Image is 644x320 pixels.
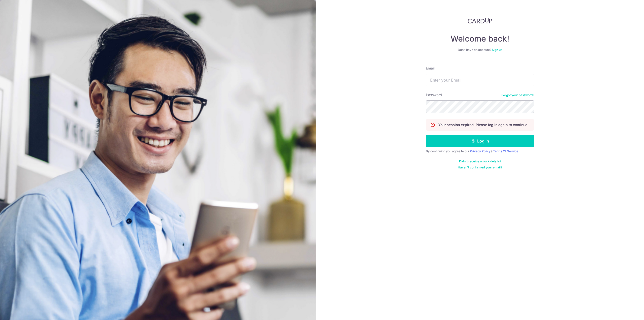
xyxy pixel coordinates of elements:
[501,93,534,97] a: Forgot your password?
[426,92,442,97] label: Password
[493,149,518,153] a: Terms Of Service
[492,48,502,52] a: Sign up
[438,122,528,127] p: Your session expired. Please log in again to continue.
[459,159,501,163] a: Didn't receive unlock details?
[426,74,534,86] input: Enter your Email
[470,149,491,153] a: Privacy Policy
[426,66,434,71] label: Email
[468,18,492,24] img: CardUp Logo
[426,135,534,147] button: Log in
[458,165,502,169] a: Haven't confirmed your email?
[426,34,534,44] h4: Welcome back!
[426,149,534,153] div: By continuing you agree to our &
[426,48,534,52] div: Don’t have an account?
